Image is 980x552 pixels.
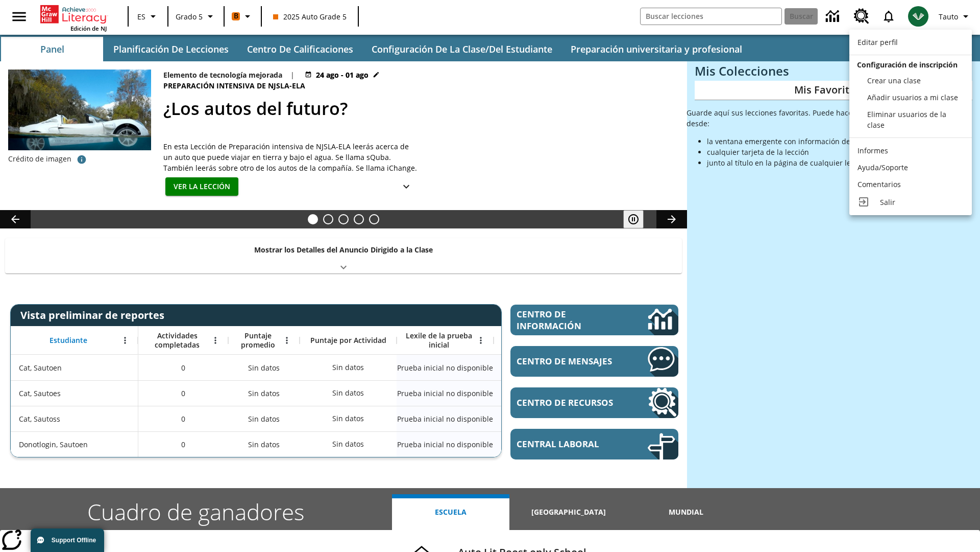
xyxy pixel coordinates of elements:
span: Añadir usuarios a mi clase [867,93,958,102]
span: Configuración de inscripción [857,60,958,70]
span: Eliminar usuarios de la clase [867,109,946,130]
span: Comentarios [857,179,901,189]
span: Salir [880,197,895,207]
span: Crear una clase [867,76,921,85]
span: Editar perfil [857,37,898,47]
span: Informes [857,146,888,155]
span: Ayuda/Soporte [857,163,908,172]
